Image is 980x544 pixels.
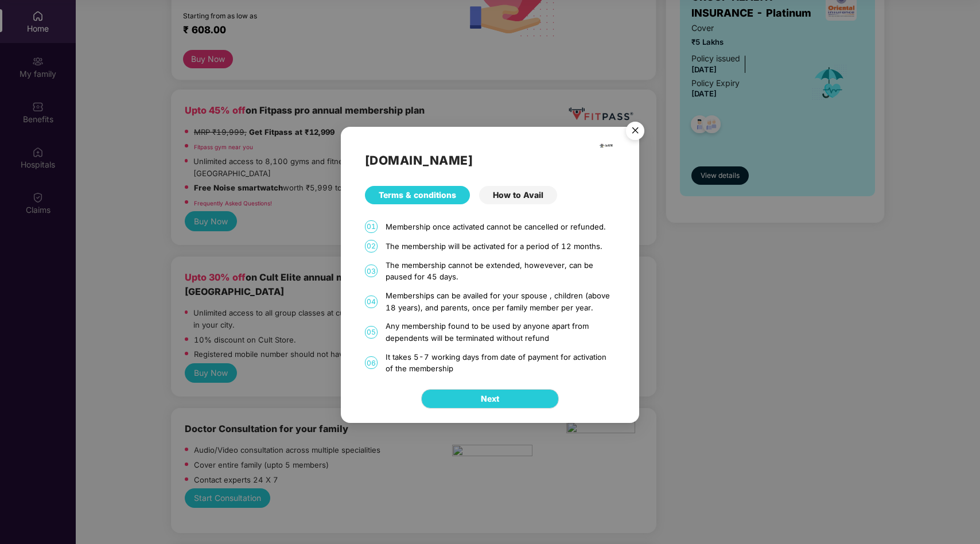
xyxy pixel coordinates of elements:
img: svg+xml;base64,PHN2ZyB4bWxucz0iaHR0cDovL3d3dy53My5vcmcvMjAwMC9zdmciIHdpZHRoPSI1NiIgaGVpZ2h0PSI1Ni... [619,116,651,149]
div: Any membership found to be used by anyone apart from dependents will be terminated without refund [386,320,615,344]
div: The membership will be activated for a period of 12 months. [386,240,615,252]
span: 01 [365,220,378,233]
img: cult.png [599,138,613,153]
button: Close [619,116,650,147]
h2: [DOMAIN_NAME] [365,151,616,170]
span: 06 [365,356,378,369]
span: 03 [365,265,378,277]
span: 02 [365,240,378,252]
span: 05 [365,326,378,339]
span: 04 [365,296,378,308]
span: Next [481,393,499,405]
div: Memberships can be availed for your spouse , children (above 18 years), and parents, once per fam... [386,290,615,313]
div: The membership cannot be extended, howevever, can be paused for 45 days. [386,259,615,283]
div: Membership once activated cannot be cancelled or refunded. [386,221,615,233]
div: It takes 5-7 working days from date of payment for activation of the membership [386,351,615,375]
button: Next [421,389,559,409]
div: Terms & conditions [365,186,470,204]
div: How to Avail [479,186,557,204]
